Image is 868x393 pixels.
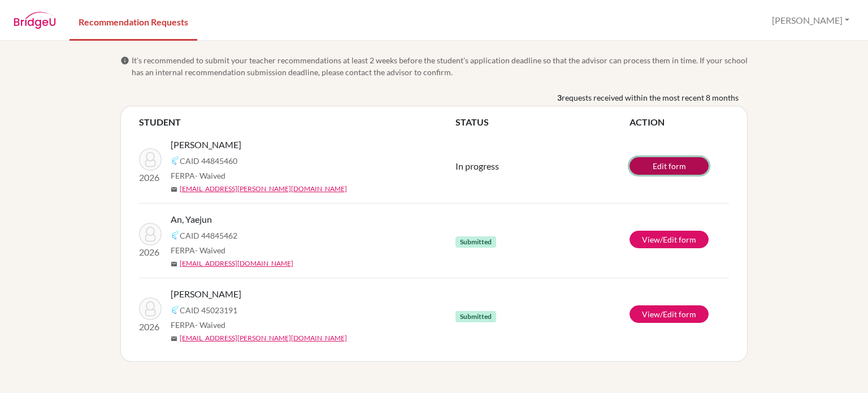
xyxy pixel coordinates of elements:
a: [EMAIL_ADDRESS][PERSON_NAME][DOMAIN_NAME] [180,184,347,194]
img: Lee, Haram [139,297,162,320]
img: Common App logo [171,231,180,240]
span: CAID 45023191 [180,304,237,316]
span: - Waived [195,320,225,330]
span: [PERSON_NAME] [171,138,241,152]
span: mail [171,261,177,267]
img: Common App logo [171,305,180,314]
span: Submitted [455,236,496,248]
img: Lee, Ezariah [139,148,162,171]
span: In progress [455,161,499,171]
span: FERPA [171,244,225,256]
a: View/Edit form [630,231,709,248]
span: CAID 44845460 [180,155,237,167]
img: BridgeU logo [14,12,56,29]
span: CAID 44845462 [180,230,237,241]
th: STUDENT [139,115,455,129]
span: It’s recommended to submit your teacher recommendations at least 2 weeks before the student’s app... [132,54,748,78]
span: FERPA [171,319,225,331]
a: [EMAIL_ADDRESS][PERSON_NAME][DOMAIN_NAME] [180,333,347,343]
span: - Waived [195,171,225,180]
img: Common App logo [171,156,180,165]
img: An, Yaejun [139,223,162,245]
p: 2026 [139,320,162,334]
span: FERPA [171,170,225,182]
a: View/Edit form [630,305,709,323]
span: Submitted [455,311,496,322]
b: 3 [557,92,562,103]
a: [EMAIL_ADDRESS][DOMAIN_NAME] [180,258,293,269]
p: 2026 [139,171,162,184]
span: info [120,56,129,65]
th: ACTION [630,115,729,129]
span: mail [171,186,177,193]
span: - Waived [195,245,225,255]
span: requests received within the most recent 8 months [562,92,739,103]
a: Edit form [630,157,709,175]
p: 2026 [139,245,162,259]
a: Recommendation Requests [70,2,197,41]
button: [PERSON_NAME] [767,10,854,31]
span: [PERSON_NAME] [171,287,241,301]
span: mail [171,335,177,342]
th: STATUS [455,115,630,129]
span: An, Yaejun [171,213,212,226]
